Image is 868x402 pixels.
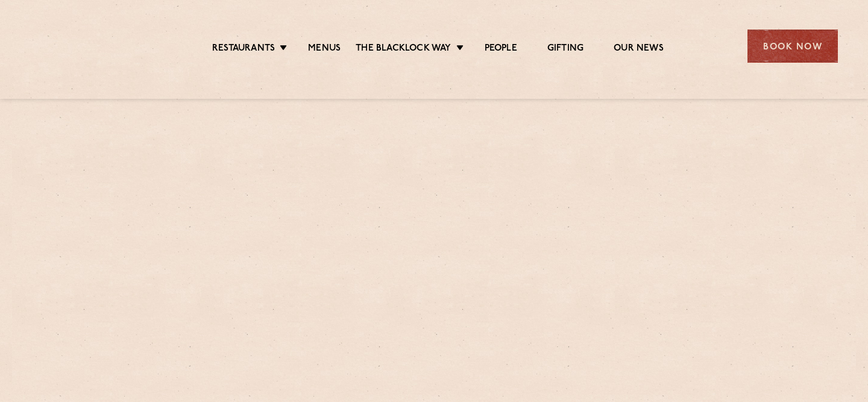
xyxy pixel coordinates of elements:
[212,43,275,56] a: Restaurants
[747,30,838,63] div: Book Now
[614,43,664,56] a: Our News
[485,43,517,56] a: People
[547,43,583,56] a: Gifting
[308,43,341,56] a: Menus
[356,43,451,56] a: The Blacklock Way
[30,11,134,81] img: svg%3E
